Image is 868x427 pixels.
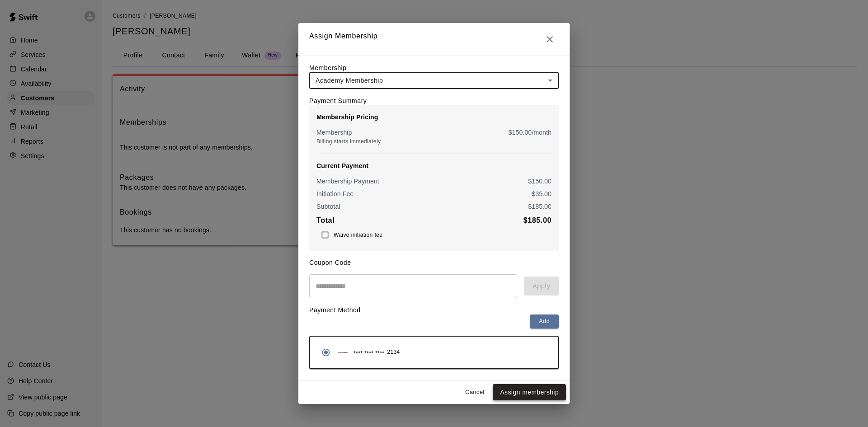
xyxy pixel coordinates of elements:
p: Membership Pricing [316,113,552,122]
button: Add [530,314,559,328]
h2: Assign Membership [298,23,570,56]
p: Subtotal [316,202,340,211]
img: Credit card brand logo [335,348,351,357]
b: Total [316,216,335,224]
p: Membership Payment [316,177,379,186]
p: Membership [316,128,352,137]
b: $ 185.00 [524,216,552,224]
p: Initiation Fee [316,189,354,198]
label: Coupon Code [309,259,351,266]
p: $ 35.00 [532,189,552,198]
p: $ 150.00 [528,177,552,186]
span: 2134 [387,348,400,357]
p: $ 150.00 /month [509,128,552,137]
label: Payment Summary [309,97,367,104]
p: Current Payment [316,161,552,170]
div: Academy Membership [309,72,559,89]
label: Payment Method [309,306,361,314]
button: Assign membership [493,384,566,401]
button: Close [541,30,559,48]
p: $ 185.00 [528,202,552,211]
button: Cancel [460,385,489,399]
span: Billing starts immediately [316,138,381,145]
span: Waive initiation fee [334,232,382,238]
label: Membership [309,64,347,71]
